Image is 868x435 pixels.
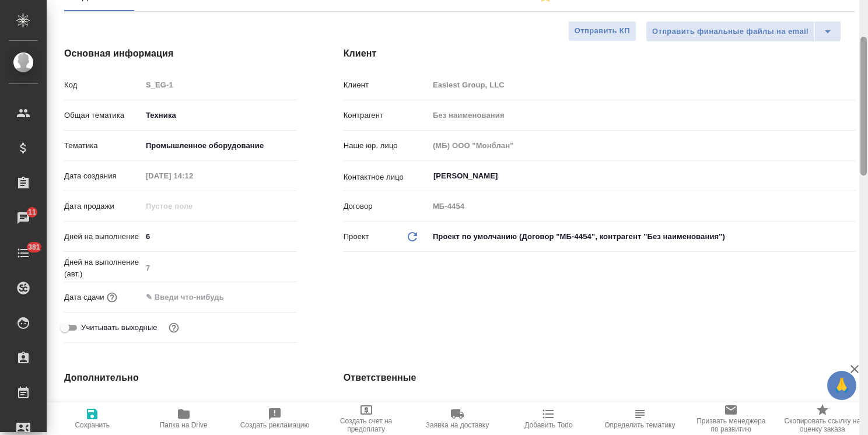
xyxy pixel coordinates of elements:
h4: Основная информация [64,47,297,61]
input: ✎ Введи что-нибудь [142,228,297,245]
p: Дата сдачи [64,292,104,303]
p: Проект [344,231,369,243]
button: Сохранить [47,402,138,435]
button: Отправить КП [568,21,636,41]
a: 381 [3,238,44,268]
p: Тематика [64,140,142,152]
div: Техника [142,106,297,125]
span: Добавить Todo [524,421,572,429]
div: split button [646,21,841,42]
div: Промышленное оборудование [142,136,297,156]
p: Код [64,79,142,91]
p: Контрагент [344,110,429,121]
p: Контактное лицо [344,171,429,183]
button: Папка на Drive [138,402,229,435]
span: Скопировать ссылку на оценку заказа [784,417,861,433]
button: Open [849,175,851,177]
span: Определить тематику [604,421,675,429]
input: Пустое поле [142,401,297,418]
a: 11 [3,204,44,233]
span: Создать рекламацию [240,421,310,429]
button: Добавить Todo [503,402,594,435]
span: 🙏 [832,373,852,398]
p: Дата продажи [64,201,142,212]
input: Пустое поле [142,76,297,93]
h4: Дополнительно [64,371,297,385]
span: Сохранить [75,421,110,429]
p: Договор [344,201,429,212]
p: Дней на выполнение (авт.) [64,257,142,280]
button: Создать счет на предоплату [320,402,411,435]
button: Определить тематику [594,402,685,435]
button: Скопировать ссылку на оценку заказа [777,402,868,435]
p: Дата создания [64,170,142,182]
span: Учитывать выходные [81,322,157,334]
button: 🙏 [827,371,856,400]
input: Пустое поле [429,107,855,124]
p: Дней на выполнение [64,231,142,243]
p: Клиент [344,79,429,91]
input: ✎ Введи что-нибудь [142,289,244,306]
input: Пустое поле [429,76,855,93]
span: Заявка на доставку [426,421,489,429]
div: Проект по умолчанию (Договор "МБ-4454", контрагент "Без наименования") [429,227,855,247]
input: Пустое поле [429,198,855,215]
h4: Клиент [344,47,855,61]
button: Добавить менеджера [432,396,460,424]
button: Отправить финальные файлы на email [646,21,815,42]
span: Отправить КП [575,24,630,38]
input: Пустое поле [142,259,297,276]
span: Отправить финальные файлы на email [652,25,808,38]
input: Пустое поле [142,198,244,215]
input: Пустое поле [429,137,855,154]
button: Создать рекламацию [229,402,320,435]
button: Призвать менеджера по развитию [685,402,776,435]
span: 381 [21,241,47,253]
button: Заявка на доставку [412,402,503,435]
span: Папка на Drive [160,421,208,429]
p: Общая тематика [64,110,142,121]
button: Выбери, если сб и вс нужно считать рабочими днями для выполнения заказа. [166,320,181,335]
input: Пустое поле [142,167,244,184]
button: Если добавить услуги и заполнить их объемом, то дата рассчитается автоматически [104,290,120,305]
span: Призвать менеджера по развитию [692,417,769,433]
h4: Ответственные [344,371,855,385]
p: Наше юр. лицо [344,140,429,152]
span: 11 [21,206,43,218]
span: Создать счет на предоплату [327,417,404,433]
